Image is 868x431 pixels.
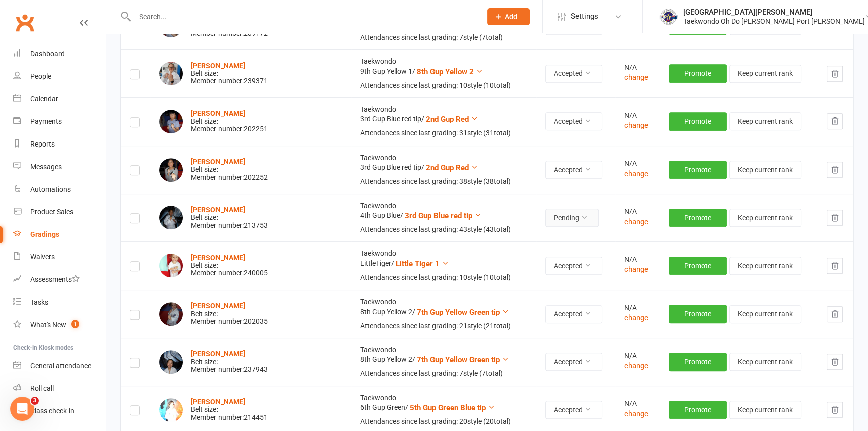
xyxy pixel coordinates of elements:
a: Automations [13,178,106,201]
div: Payments [30,117,62,125]
div: Taekwondo Oh Do [PERSON_NAME] Port [PERSON_NAME] [683,17,865,26]
div: Belt size: Member number: 213753 [191,206,268,229]
button: 7th Gup Yellow Green tip [417,306,509,318]
a: Payments [13,110,106,133]
div: N/A [624,208,650,215]
button: Promote [669,209,727,227]
button: Promote [669,161,727,179]
div: N/A [624,352,650,360]
div: Tasks [30,298,48,306]
div: Attendances since last grading: 20 style ( 20 total) [360,418,527,425]
img: Charli Leadbeatter [159,254,183,277]
a: [PERSON_NAME] [191,302,245,310]
a: [PERSON_NAME] [191,398,245,406]
span: 2nd Gup Red [426,115,469,124]
span: 7th Gup Yellow Green tip [417,308,500,317]
button: Accepted [545,353,602,371]
div: What's New [30,321,66,329]
button: change [624,216,648,228]
div: Belt size: Member number: 240005 [191,254,268,277]
td: Taekwondo 8th Gup Yellow 2 / [351,290,536,338]
div: N/A [624,304,650,312]
button: Accepted [545,65,602,83]
button: change [624,263,648,275]
button: 2nd Gup Red [426,162,478,174]
a: Tasks [13,291,106,314]
a: Messages [13,156,106,178]
span: Little Tiger 1 [396,259,440,268]
div: Attendances since last grading: 7 style ( 7 total) [360,370,527,377]
div: Calendar [30,95,58,103]
div: [GEOGRAPHIC_DATA][PERSON_NAME] [683,8,865,17]
button: 8th Gup Yellow 2 [417,66,483,78]
span: 3 [31,397,39,405]
div: Belt size: Member number: 202035 [191,302,268,325]
button: Promote [669,305,727,323]
div: N/A [624,256,650,263]
button: Promote [669,401,727,419]
span: Add [505,13,517,21]
a: Roll call [13,377,106,400]
img: Sofia Lauchlan [159,206,183,229]
a: [PERSON_NAME] [191,109,245,117]
a: General attendance kiosk mode [13,355,106,377]
input: Search... [132,10,474,24]
button: 5th Gup Green Blue tip [410,402,495,414]
img: Chloe Anne Kelly [159,62,183,85]
button: Keep current rank [729,305,801,323]
div: N/A [624,160,650,167]
div: Attendances since last grading: 10 style ( 10 total) [360,82,527,89]
button: Accepted [545,401,602,419]
button: change [624,408,648,420]
a: Class kiosk mode [13,400,106,422]
button: 2nd Gup Red [426,113,478,125]
div: Belt size: Member number: 202252 [191,158,268,181]
span: 7th Gup Yellow Green tip [417,355,500,364]
button: Promote [669,257,727,275]
div: N/A [624,112,650,119]
span: 8th Gup Yellow 2 [417,67,474,76]
button: change [624,360,648,372]
a: [PERSON_NAME] [191,62,245,70]
td: Taekwondo 3rd Gup Blue red tip / [351,97,536,146]
button: 3rd Gup Blue red tip [405,210,482,222]
button: change [624,168,648,180]
div: Reports [30,140,55,148]
a: Product Sales [13,201,106,223]
img: thumb_image1517475016.png [658,7,678,27]
div: Roll call [30,384,54,392]
img: Jenevieve Lam [159,158,183,182]
div: Class check-in [30,407,74,415]
img: Claire Lee [159,350,183,374]
div: Gradings [30,230,59,238]
iframe: Intercom live chat [10,397,34,421]
td: Taekwondo 3rd Gup Blue red tip / [351,146,536,194]
img: Jayden Lam [159,110,183,133]
img: Mia Leadbeatter [159,302,183,326]
div: N/A [624,400,650,407]
td: Taekwondo 4th Gup Blue / [351,194,536,242]
a: Assessments [13,268,106,291]
button: Keep current rank [729,257,801,275]
strong: [PERSON_NAME] [191,158,245,166]
button: Keep current rank [729,161,801,179]
div: Waivers [30,253,55,261]
a: Clubworx [12,10,37,35]
button: Keep current rank [729,65,801,83]
button: Keep current rank [729,209,801,227]
a: Waivers [13,246,106,268]
img: Annabelle Loughnan [159,398,183,422]
a: [PERSON_NAME] [191,206,245,214]
a: [PERSON_NAME] [191,254,245,262]
div: N/A [624,64,650,71]
div: People [30,72,51,80]
button: Promote [669,112,727,130]
a: [PERSON_NAME] [191,350,245,358]
div: Dashboard [30,50,65,58]
div: Belt size: Member number: 237943 [191,350,268,373]
button: change [624,312,648,324]
span: Settings [571,5,598,28]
